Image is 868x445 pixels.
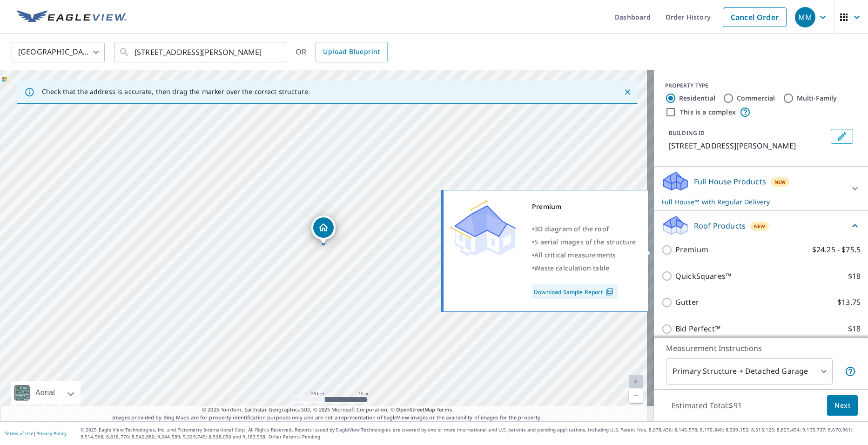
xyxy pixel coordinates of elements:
[396,406,435,413] a: OpenStreetMap
[669,140,827,151] p: [STREET_ADDRESS][PERSON_NAME]
[831,129,853,144] button: Edit building 1
[532,284,618,299] a: Download Sample Report
[812,244,861,256] p: $24.25 - $75.5
[451,200,516,256] img: Premium
[834,400,850,411] span: Next
[680,108,736,117] label: This is a complex
[665,81,857,90] div: PROPERTY TYPE
[848,270,861,282] p: $18
[797,94,837,103] label: Multi-Family
[17,10,127,24] img: EV Logo
[534,224,609,233] span: 3D diagram of the roof
[296,42,388,62] div: OR
[316,42,387,62] a: Upload Blueprint
[323,46,380,58] span: Upload Blueprint
[679,94,715,103] label: Residential
[5,430,34,437] a: Terms of Use
[33,381,58,405] div: Aerial
[5,431,67,436] p: |
[774,178,786,186] span: New
[795,7,815,27] div: MM
[661,170,861,207] div: Full House ProductsNewFull House™ with Regular Delivery
[311,216,336,244] div: Dropped pin, building 1, Residential property, 41 Dubois Ln Lake Luzerne, NY 12846
[42,88,310,96] p: Check that the address is accurate, then drag the marker over the correct structure.
[534,263,609,272] span: Waste calculation table
[848,323,861,335] p: $18
[36,430,67,437] a: Privacy Policy
[534,237,636,246] span: 5 aerial images of the structure
[11,381,81,405] div: Aerial
[661,215,861,236] div: Roof ProductsNew
[694,176,766,187] p: Full House Products
[135,39,267,65] input: Search by address or latitude-longitude
[666,343,856,354] p: Measurement Instructions
[621,86,633,98] button: Close
[534,250,616,259] span: All critical measurements
[675,297,699,308] p: Gutter
[629,389,643,403] a: Current Level 20, Zoom Out
[532,236,636,249] div: •
[532,200,636,213] div: Premium
[437,406,452,413] a: Terms
[532,222,636,236] div: •
[827,395,858,416] button: Next
[629,375,643,389] a: Current Level 20, Zoom In Disabled
[603,288,616,296] img: Pdf Icon
[202,406,452,414] span: © 2025 TomTom, Earthstar Geographics SIO, © 2025 Microsoft Corporation, ©
[532,249,636,262] div: •
[837,297,861,308] p: $13.75
[664,395,749,416] p: Estimated Total: $91
[694,220,746,231] p: Roof Products
[675,270,731,282] p: QuickSquares™
[81,426,863,440] p: © 2025 Eagle View Technologies, Inc. and Pictometry International Corp. All Rights Reserved. Repo...
[669,129,705,137] p: BUILDING ID
[675,244,708,256] p: Premium
[661,197,844,207] p: Full House™ with Regular Delivery
[754,222,766,230] span: New
[675,323,720,335] p: Bid Perfect™
[12,39,105,65] div: [GEOGRAPHIC_DATA]
[737,94,775,103] label: Commercial
[845,366,856,377] span: Your report will include the primary structure and a detached garage if one exists.
[532,262,636,275] div: •
[666,358,833,384] div: Primary Structure + Detached Garage
[723,7,787,27] a: Cancel Order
